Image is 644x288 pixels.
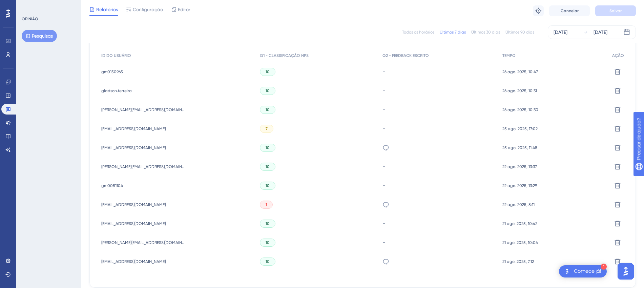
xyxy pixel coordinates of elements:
font: - [382,125,385,132]
font: - [382,163,385,170]
font: AÇÃO [612,53,624,58]
font: 22 ago. 2025, 8:11 [502,202,535,207]
font: 10 [266,221,270,226]
font: - [382,68,385,75]
font: 26 ago. 2025, 10:30 [502,107,538,112]
font: 22 ago. 2025, 13:29 [502,183,537,188]
font: 22 ago. 2025, 13:37 [502,164,537,169]
font: [EMAIL_ADDRESS][DOMAIN_NAME] [101,145,166,150]
font: Pesquisas [32,33,53,39]
font: 10 [266,259,270,264]
font: 10 [266,145,270,150]
font: [PERSON_NAME][EMAIL_ADDRESS][DOMAIN_NAME] [101,107,196,112]
font: gm0081104 [101,183,123,188]
font: Cancelar [561,8,579,13]
font: 10 [266,69,270,74]
font: [PERSON_NAME][EMAIL_ADDRESS][DOMAIN_NAME] [101,164,196,169]
font: 21 ago. 2025, 10:06 [502,240,538,245]
font: Relatórios [96,7,118,12]
font: gladson.ferreira [101,88,132,93]
button: Cancelar [549,5,590,16]
font: Editor [178,7,190,12]
iframe: Iniciador do Assistente de IA do UserGuiding [616,261,636,282]
font: Comece já! [574,268,601,274]
font: Configuração [133,7,163,12]
font: [PERSON_NAME][EMAIL_ADDRESS][DOMAIN_NAME] [101,240,196,245]
font: 21 ago. 2025, 7:12 [502,259,534,264]
font: 10 [266,88,270,93]
font: 10 [266,164,270,169]
button: Pesquisas [22,30,57,42]
font: TEMPO [502,53,516,58]
font: [EMAIL_ADDRESS][DOMAIN_NAME] [101,221,166,226]
font: ID DO USUÁRIO [101,53,131,58]
font: Salvar [609,8,622,13]
font: Precisar de ajuda? [16,3,58,8]
font: OPINIÃO [22,17,38,21]
font: [DATE] [554,29,567,35]
font: 7 [266,126,268,131]
font: gm0150965 [101,69,123,74]
font: - [382,106,385,113]
font: [EMAIL_ADDRESS][DOMAIN_NAME] [101,202,166,207]
img: imagem-do-lançador-texto-alternativo [563,267,571,275]
font: 26 ago. 2025, 10:31 [502,88,537,93]
font: 1 [266,202,267,207]
font: - [382,182,385,189]
font: 1 [603,265,605,269]
font: 10 [266,107,270,112]
font: 26 ago. 2025, 10:47 [502,69,538,74]
font: 10 [266,240,270,245]
font: Últimos 30 dias [471,30,500,35]
font: Q1 - CLASSIFICAÇÃO NPS [260,53,309,58]
font: - [382,87,385,94]
font: 25 ago. 2025, 11:48 [502,145,537,150]
div: Abra a lista de verificação Comece!, módulos restantes: 1 [559,265,607,277]
font: Todos os horários [402,30,434,35]
font: Últimos 90 dias [505,30,534,35]
font: 25 ago. 2025, 17:02 [502,126,538,131]
font: 21 ago. 2025, 10:42 [502,221,537,226]
button: Salvar [595,5,636,16]
font: Últimos 7 dias [440,30,466,35]
font: Q2 - FEEDBACK ESCRITO [382,53,429,58]
font: [EMAIL_ADDRESS][DOMAIN_NAME] [101,259,166,264]
font: [DATE] [594,29,607,35]
font: - [382,239,385,246]
font: [EMAIL_ADDRESS][DOMAIN_NAME] [101,126,166,131]
font: 10 [266,183,270,188]
font: - [382,220,385,227]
